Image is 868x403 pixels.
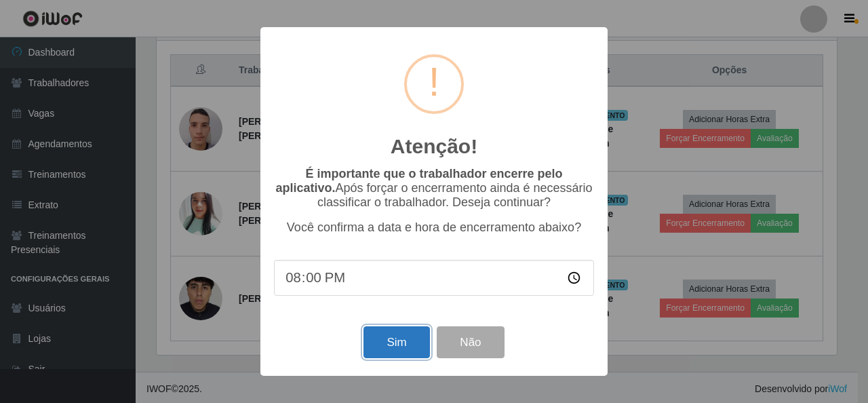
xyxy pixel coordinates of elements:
[274,167,594,210] p: Após forçar o encerramento ainda é necessário classificar o trabalhador. Deseja continuar?
[274,220,594,235] p: Você confirma a data e hora de encerramento abaixo?
[363,326,429,358] button: Sim
[275,167,562,195] b: É importante que o trabalhador encerre pelo aplicativo.
[437,326,504,358] button: Não
[391,134,477,159] h2: Atenção!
